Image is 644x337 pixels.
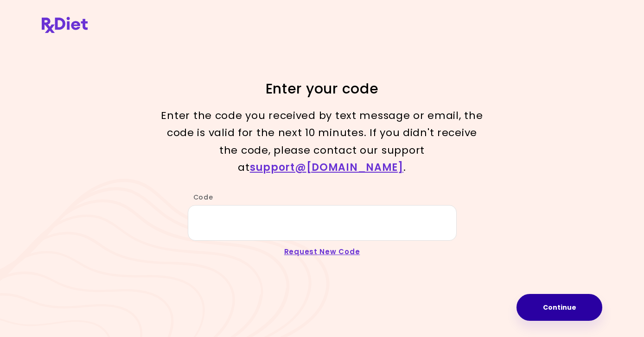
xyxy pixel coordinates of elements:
img: RxDiet [42,17,88,33]
a: Request New Code [284,247,360,256]
h1: Enter your code [160,80,485,98]
a: support@[DOMAIN_NAME] [250,160,403,175]
button: Continue [516,294,602,321]
p: Enter the code you received by text message or email, the code is valid for the next 10 minutes. ... [160,107,485,176]
label: Code [188,193,213,202]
